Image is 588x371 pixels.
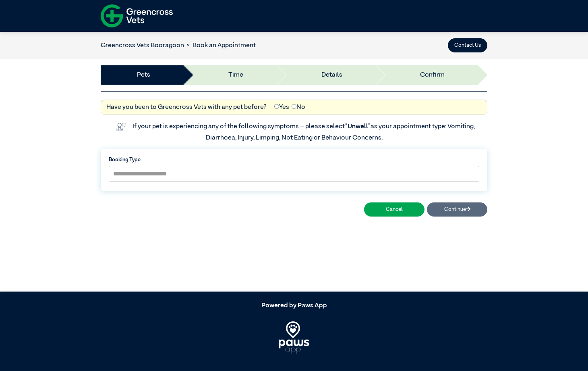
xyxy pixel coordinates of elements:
label: Yes [274,102,289,112]
label: Booking Type [109,156,479,164]
li: Book an Appointment [184,41,256,50]
input: No [292,104,296,109]
nav: breadcrumb [101,41,256,50]
h5: Powered by Paws App [101,302,487,310]
button: Contact Us [448,38,487,52]
span: “Unwell” [345,123,371,130]
img: vet [113,120,128,133]
a: Pets [137,70,150,80]
button: Cancel [364,202,424,217]
label: Have you been to Greencross Vets with any pet before? [106,102,267,112]
a: Greencross Vets Booragoon [101,42,184,49]
label: If your pet is experiencing any of the following symptoms – please select as your appointment typ... [133,123,476,141]
label: No [292,102,305,112]
input: Yes [274,104,279,109]
img: f-logo [101,2,173,30]
img: PawsApp [279,321,310,354]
